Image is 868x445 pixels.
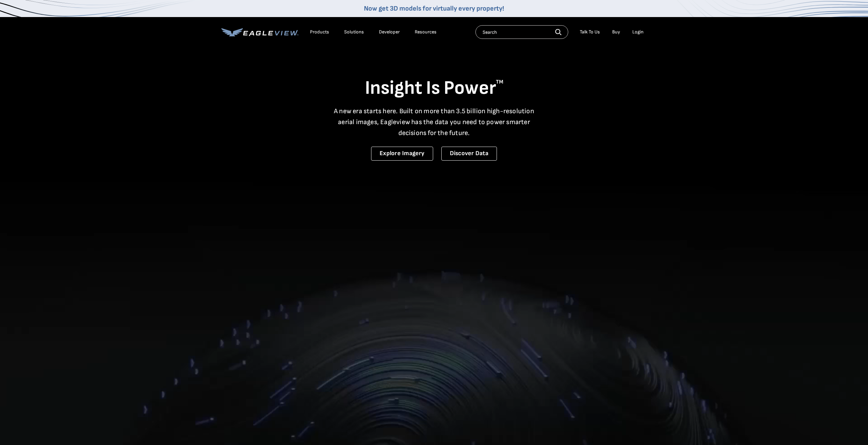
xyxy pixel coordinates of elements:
[475,25,568,39] input: Search
[496,79,503,85] sup: TM
[379,29,400,35] a: Developer
[371,147,433,161] a: Explore Imagery
[221,76,647,100] h1: Insight Is Power
[330,106,539,138] p: A new era starts here. Built on more than 3.5 billion high-resolution aerial images, Eagleview ha...
[415,29,437,35] div: Resources
[632,29,644,35] div: Login
[364,4,504,13] a: Now get 3D models for virtually every property!
[580,29,600,35] div: Talk To Us
[612,29,620,35] a: Buy
[344,29,364,35] div: Solutions
[441,147,497,161] a: Discover Data
[310,29,329,35] div: Products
